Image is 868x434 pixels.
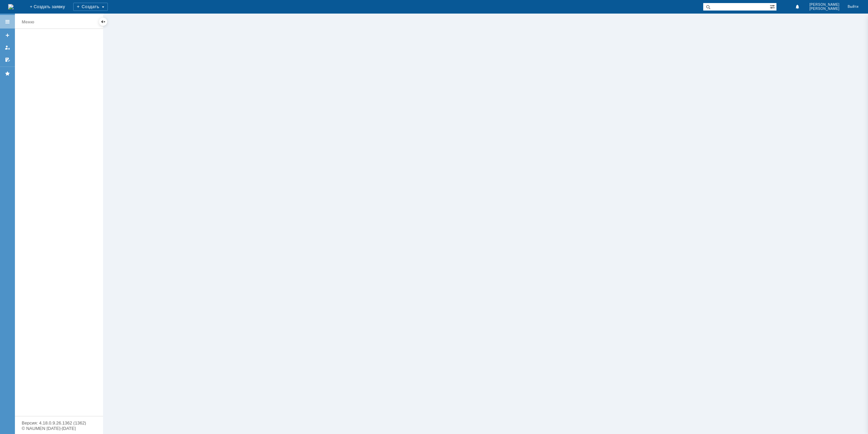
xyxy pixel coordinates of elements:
[22,18,34,26] div: Меню
[809,7,840,11] span: [PERSON_NAME]
[8,4,14,10] a: Перейти на домашнюю страницу
[809,3,840,7] span: [PERSON_NAME]
[770,3,776,10] span: Расширенный поиск
[8,4,14,10] img: logo
[22,421,96,425] div: Версия: 4.18.0.9.26.1362 (1362)
[73,3,108,11] div: Создать
[22,426,96,431] div: © NAUMEN [DATE]-[DATE]
[99,18,107,26] div: Скрыть меню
